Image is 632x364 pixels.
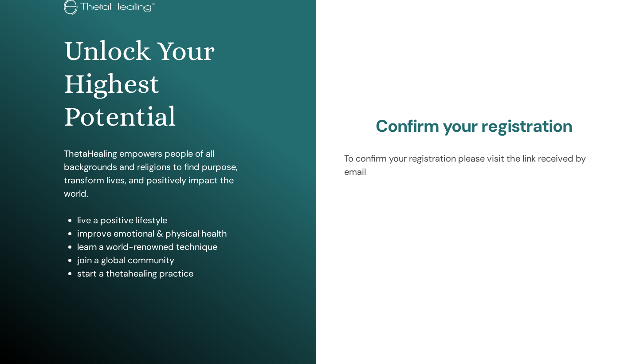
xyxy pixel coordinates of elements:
p: To confirm your registration please visit the link received by email [344,152,605,178]
h1: Unlock Your Highest Potential [64,35,252,134]
li: learn a world-renowned technique [77,240,252,253]
li: start a thetahealing practice [77,267,252,280]
p: ThetaHealing empowers people of all backgrounds and religions to find purpose, transform lives, a... [64,147,252,200]
li: live a positive lifestyle [77,214,252,227]
li: join a global community [77,253,252,267]
h2: Confirm your registration [344,116,605,137]
li: improve emotional & physical health [77,227,252,240]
